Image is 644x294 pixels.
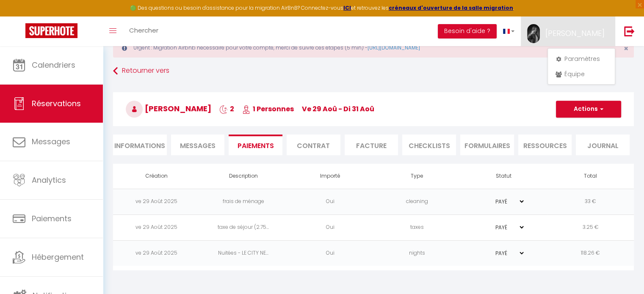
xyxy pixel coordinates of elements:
span: ve 29 Aoû - di 31 Aoû [302,104,374,114]
td: taxes [373,214,460,240]
a: ... [PERSON_NAME] [521,16,615,46]
span: × [624,43,628,54]
li: Journal [576,135,630,155]
th: Type [373,164,460,189]
a: créneaux d'ouverture de la salle migration [389,4,513,11]
a: Paramètres [550,52,613,66]
li: CHECKLISTS [402,135,456,155]
td: ve 29 Août 2025 [113,240,200,266]
button: Close [624,45,628,52]
span: [PERSON_NAME] [545,28,605,38]
span: 2 [219,104,234,114]
th: Statut [460,164,547,189]
td: 33 € [547,189,634,214]
a: [URL][DOMAIN_NAME] [368,44,420,51]
th: Importé [287,164,373,189]
button: Actions [556,101,621,118]
li: Ressources [518,135,572,155]
div: Urgent : Migration Airbnb nécessaire pour votre compte, merci de suivre ces étapes (5 min) - [113,38,634,58]
span: Hébergement [32,252,84,262]
li: Facture [345,135,398,155]
td: Oui [287,214,373,240]
span: Messages [32,136,70,147]
img: Super Booking [25,23,77,38]
td: cleaning [373,189,460,214]
td: Oui [287,189,373,214]
td: Nuitées - LE CITY NE... [200,240,287,266]
td: ve 29 Août 2025 [113,189,200,214]
span: Réservations [32,98,81,109]
span: 1 Personnes [242,104,294,114]
a: Équipe [550,67,613,81]
td: 118.26 € [547,240,634,266]
a: Chercher [123,16,165,46]
span: Paiements [32,213,72,224]
img: logout [624,26,635,36]
td: Oui [287,240,373,266]
a: ICI [343,4,351,11]
span: Calendriers [32,60,75,70]
th: Description [200,164,287,189]
span: Messages [180,141,216,151]
span: [PERSON_NAME] [126,103,211,114]
td: frais de ménage [200,189,287,214]
li: Informations [113,135,167,155]
th: Total [547,164,634,189]
span: Analytics [32,175,66,185]
li: Paiements [229,135,282,155]
img: ... [527,24,540,43]
td: 3.25 € [547,214,634,240]
td: taxe de séjour (2.75... [200,214,287,240]
li: FORMULAIRES [460,135,514,155]
button: Ouvrir le widget de chat LiveChat [7,3,32,29]
a: Retourner vers [113,63,634,79]
li: Contrat [287,135,340,155]
th: Création [113,164,200,189]
td: ve 29 Août 2025 [113,214,200,240]
button: Besoin d'aide ? [438,24,497,38]
td: nights [373,240,460,266]
span: Chercher [129,26,158,35]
